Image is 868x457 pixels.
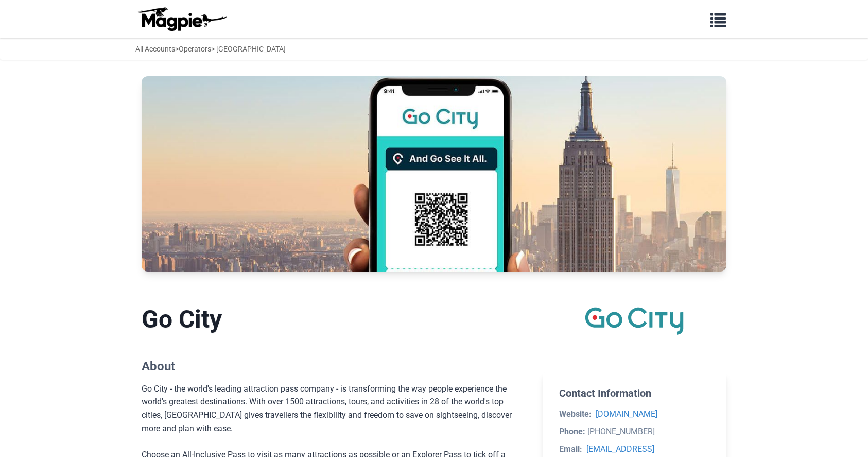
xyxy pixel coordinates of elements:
h2: Contact Information [559,387,710,399]
strong: Email: [559,444,582,454]
img: logo-ab69f6fb50320c5b225c76a69d11143b.png [135,7,228,31]
div: > > [GEOGRAPHIC_DATA] [135,43,286,55]
h2: About [142,359,526,374]
a: All Accounts [135,45,175,53]
a: [DOMAIN_NAME] [596,409,657,419]
strong: Phone: [559,427,585,436]
a: Operators [179,45,211,53]
li: [PHONE_NUMBER] [559,425,710,438]
h1: Go City [142,304,526,334]
strong: Website: [559,409,592,419]
img: Go City banner [142,76,726,272]
img: Go City logo [585,304,684,337]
